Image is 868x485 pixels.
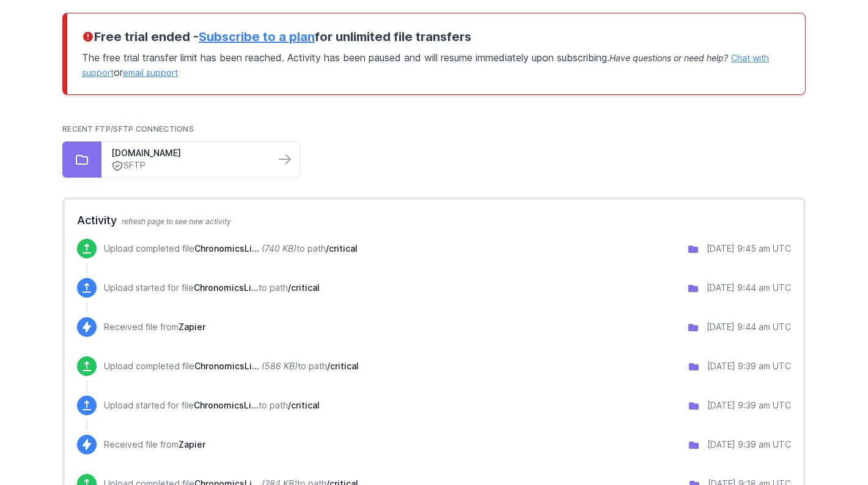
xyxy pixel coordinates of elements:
[288,282,320,293] span: /critical
[707,321,791,333] div: [DATE] 9:44 am UTC
[707,399,791,412] div: [DATE] 9:39 am UTC
[194,400,259,410] span: ChronomicsLimited..INT2509000000436.Critical.Result.20250905093834.pdf
[707,438,791,451] div: [DATE] 9:39 am UTC
[194,243,259,254] span: ChronomicsLimited..INT2509000000436.Critical.Result.20250905094236.pdf
[178,321,205,332] span: Zapier
[707,242,791,255] div: [DATE] 9:45 am UTC
[104,360,359,372] p: Upload completed file to path
[82,28,790,45] h3: Free trial ended - for unlimited file transfers
[111,159,265,172] a: SFTP
[104,242,358,255] p: Upload completed file to path
[104,438,205,451] p: Received file from
[123,67,178,78] a: email support
[288,400,320,410] span: /critical
[111,147,265,159] a: [DOMAIN_NAME]
[77,212,791,229] h2: Activity
[62,124,806,134] h2: Recent FTP/SFTP Connections
[262,243,296,254] i: (740 KB)
[609,53,728,63] span: Have questions or need help?
[199,29,315,44] a: Subscribe to a plan
[82,45,790,80] p: The free trial transfer limit has been reached. Activity has been paused and will resume immediat...
[326,243,358,254] span: /critical
[707,360,791,372] div: [DATE] 9:39 am UTC
[707,282,791,294] div: [DATE] 9:44 am UTC
[104,321,205,333] p: Received file from
[327,361,359,371] span: /critical
[122,217,231,226] span: refresh page to see new activity
[104,399,320,412] p: Upload started for file to path
[178,439,205,449] span: Zapier
[194,361,259,371] span: ChronomicsLimited..INT2509000000436.Critical.Result.20250905093834.pdf
[194,282,259,293] span: ChronomicsLimited..INT2509000000436.Critical.Result.20250905094236.pdf
[104,282,320,294] p: Upload started for file to path
[262,361,298,371] i: (586 KB)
